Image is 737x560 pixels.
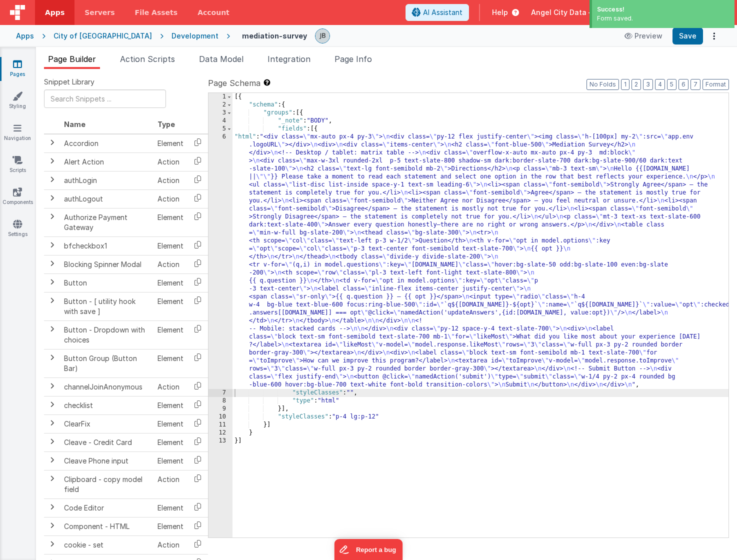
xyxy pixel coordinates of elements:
span: Data Model [199,54,243,64]
td: Element [153,349,187,377]
div: 10 [208,413,232,421]
span: AI Assistant [423,7,462,17]
iframe: Marker.io feedback button [334,539,403,560]
div: 11 [208,421,232,429]
span: Help [492,7,508,17]
div: Development [171,31,218,41]
div: 5 [208,125,232,133]
td: checklist [60,396,153,414]
button: Options [707,29,721,43]
span: Integration [267,54,310,64]
button: 6 [678,79,688,90]
button: 4 [655,79,665,90]
input: Search Snippets ... [44,89,166,108]
td: Accordion [60,134,153,153]
span: Page Schema [208,77,260,89]
td: Element [153,292,187,320]
td: Element [153,414,187,433]
div: Form saved. [597,14,729,23]
td: ClearFix [60,414,153,433]
span: Apps [45,7,64,17]
span: Angel City Data — [531,7,595,17]
td: Authorize Payment Gateway [60,208,153,236]
td: Element [153,433,187,451]
button: Preview [618,28,668,44]
td: Element [153,498,187,517]
td: Action [153,535,187,554]
td: Element [153,236,187,255]
span: Name [64,120,85,128]
button: 1 [621,79,629,90]
td: Cleave - Credit Card [60,433,153,451]
td: authLogin [60,171,153,189]
div: City of [GEOGRAPHIC_DATA] [53,31,152,41]
span: Page Info [334,54,372,64]
td: Action [153,171,187,189]
td: Element [153,320,187,349]
td: channelJoinAnonymous [60,377,153,396]
td: Element [153,134,187,153]
td: Button [60,273,153,292]
div: 6 [208,133,232,389]
td: Blocking Spinner Modal [60,255,153,273]
button: 3 [643,79,653,90]
td: Code Editor [60,498,153,517]
td: Element [153,273,187,292]
td: Element [153,517,187,535]
button: Save [672,27,703,44]
td: Component - HTML [60,517,153,535]
td: Action [153,189,187,208]
td: Action [153,255,187,273]
button: 2 [631,79,641,90]
td: Clipboard - copy model field [60,470,153,498]
div: 12 [208,429,232,437]
span: Type [157,120,175,128]
td: Button Group (Button Bar) [60,349,153,377]
div: 2 [208,101,232,109]
td: Action [153,377,187,396]
button: AI Assistant [405,4,469,21]
div: 4 [208,117,232,125]
div: 9 [208,405,232,413]
td: authLogout [60,189,153,208]
td: Element [153,396,187,414]
div: 3 [208,109,232,117]
button: Angel City Data — [EMAIL_ADDRESS][DOMAIN_NAME] [531,7,729,17]
button: 5 [667,79,676,90]
td: Button - Dropdown with choices [60,320,153,349]
td: Element [153,208,187,236]
span: Servers [84,7,114,17]
span: Snippet Library [44,77,94,87]
button: 7 [690,79,700,90]
button: Format [702,79,729,90]
div: Apps [16,31,34,41]
div: 1 [208,93,232,101]
button: No Folds [586,79,619,90]
span: Action Scripts [120,54,175,64]
td: bfcheckbox1 [60,236,153,255]
img: 9990944320bbc1bcb8cfbc08cd9c0949 [315,29,329,43]
div: 7 [208,389,232,397]
td: Action [153,470,187,498]
td: Cleave Phone input [60,451,153,470]
td: cookie - set [60,535,153,554]
td: Action [153,152,187,171]
td: Button - [ utility hook with save ] [60,292,153,320]
span: Page Builder [48,54,96,64]
td: Alert Action [60,152,153,171]
h4: mediation-survey [242,32,307,39]
span: File Assets [135,7,178,17]
div: Success! [597,5,729,14]
div: 8 [208,397,232,405]
td: Element [153,451,187,470]
div: 13 [208,437,232,445]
